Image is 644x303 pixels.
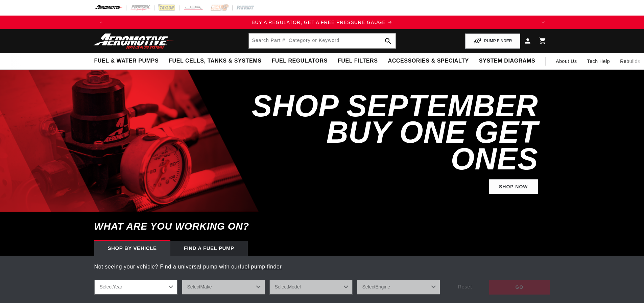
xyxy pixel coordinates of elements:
[164,53,266,69] summary: Fuel Cells, Tanks & Systems
[620,57,640,65] span: Rebuilds
[479,57,535,65] span: System Diagrams
[240,264,282,270] a: fuel pump finder
[108,19,536,26] div: Announcement
[266,53,332,69] summary: Fuel Regulators
[474,53,540,69] summary: System Diagrams
[77,16,567,29] slideshow-component: Translation missing: en.sections.announcements.announcement_bar
[94,241,170,256] div: Shop by vehicle
[381,33,396,48] button: search button
[182,280,265,295] select: Make
[551,53,582,69] a: About Us
[77,212,567,241] h6: What are you working on?
[108,19,536,26] a: BUY A REGULATOR, GET A FREE PRESSURE GAUGE
[357,280,440,295] select: Engine
[489,179,538,194] a: Shop Now
[465,33,520,49] button: PUMP FINDER
[252,20,386,25] span: BUY A REGULATOR, GET A FREE PRESSURE GAUGE
[536,16,550,29] button: Translation missing: en.sections.announcements.next_announcement
[388,57,469,65] span: Accessories & Specialty
[108,19,536,26] div: 1 of 4
[94,280,177,295] select: Year
[556,59,577,64] span: About Us
[582,53,615,69] summary: Tech Help
[269,280,353,295] select: Model
[170,241,248,256] div: Find a Fuel Pump
[338,57,378,65] span: Fuel Filters
[94,57,159,65] span: Fuel & Water Pumps
[89,53,164,69] summary: Fuel & Water Pumps
[271,57,327,65] span: Fuel Regulators
[94,262,550,271] p: Not seeing your vehicle? Find a universal pump with our
[383,53,474,69] summary: Accessories & Specialty
[169,57,261,65] span: Fuel Cells, Tanks & Systems
[333,53,383,69] summary: Fuel Filters
[92,33,176,49] img: Aeromotive
[94,16,108,29] button: Translation missing: en.sections.announcements.previous_announcement
[249,33,396,48] input: Search by Part Number, Category or Keyword
[249,93,538,172] h2: SHOP SEPTEMBER BUY ONE GET ONES
[587,57,610,65] span: Tech Help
